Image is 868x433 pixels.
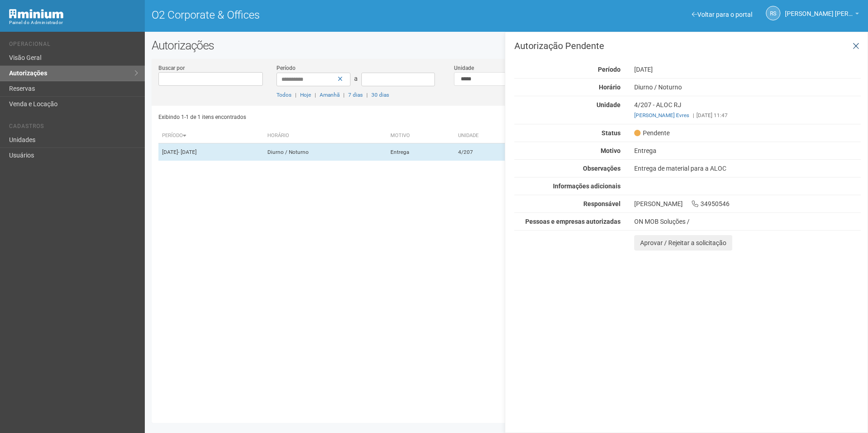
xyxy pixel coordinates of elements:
h2: Autorizações [152,39,861,52]
strong: Informações adicionais [553,182,621,190]
button: Aprovar / Rejeitar a solicitação [634,235,732,251]
th: Unidade [454,128,524,143]
a: Amanhã [320,92,340,98]
div: [DATE] 11:47 [634,111,861,119]
li: Cadastros [9,123,138,133]
td: [DATE] [158,143,264,161]
a: [PERSON_NAME] [PERSON_NAME] [785,11,859,19]
strong: Período [598,66,621,73]
div: [PERSON_NAME] 34950546 [627,200,868,208]
div: ON MOB Soluções / [634,217,861,226]
a: Voltar para o portal [692,11,752,18]
strong: Status [602,129,621,137]
th: Motivo [387,128,454,143]
th: Horário [264,128,387,143]
label: Período [276,64,296,72]
td: Diurno / Noturno [264,143,387,161]
a: Todos [276,92,291,98]
span: | [315,92,316,98]
div: Entrega de material para a ALOC [627,164,868,172]
span: | [295,92,296,98]
img: Minium [9,9,64,19]
span: | [693,112,694,118]
a: 7 dias [348,92,363,98]
div: Painel do Administrador [9,19,138,27]
span: Pendente [634,129,670,137]
h1: O2 Corporate & Offices [152,9,500,21]
div: 4/207 - ALOC RJ [627,101,868,119]
strong: Observações [583,165,621,172]
strong: Motivo [601,147,621,154]
div: [DATE] [627,65,868,74]
li: Operacional [9,41,138,50]
span: - [DATE] [178,149,197,155]
a: 30 dias [371,92,389,98]
span: | [366,92,368,98]
div: Exibindo 1-1 de 1 itens encontrados [158,110,503,124]
th: Período [158,128,264,143]
a: Hoje [300,92,311,98]
strong: Unidade [597,101,621,108]
label: Buscar por [158,64,185,72]
div: Diurno / Noturno [627,83,868,91]
span: a [354,75,358,82]
div: Entrega [627,147,868,155]
label: Unidade [454,64,474,72]
span: Rayssa Soares Ribeiro [785,1,853,17]
a: RS [766,6,780,20]
td: Entrega [387,143,454,161]
h3: Autorização Pendente [514,41,861,50]
a: [PERSON_NAME] Evres [634,112,689,118]
strong: Responsável [583,200,621,207]
strong: Pessoas e empresas autorizadas [525,218,621,225]
span: | [343,92,345,98]
strong: Horário [599,84,621,91]
td: 4/207 [454,143,524,161]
